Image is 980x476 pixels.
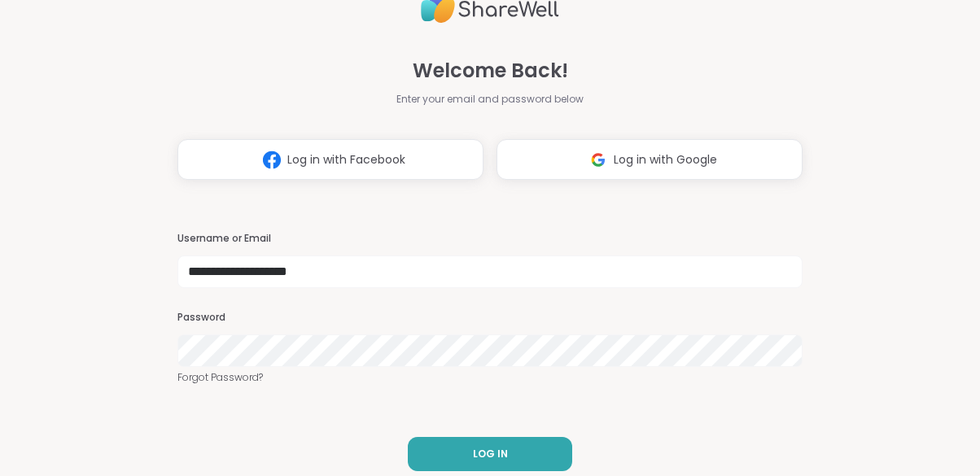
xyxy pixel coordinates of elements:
[473,447,508,461] span: LOG IN
[614,151,717,168] span: Log in with Google
[396,92,584,107] span: Enter your email and password below
[287,151,405,168] span: Log in with Facebook
[177,370,803,385] a: Forgot Password?
[583,145,614,175] img: ShareWell Logomark
[408,437,572,471] button: LOG IN
[177,139,483,180] button: Log in with Facebook
[256,145,287,175] img: ShareWell Logomark
[177,232,803,246] h3: Username or Email
[177,311,803,325] h3: Password
[413,56,568,85] span: Welcome Back!
[497,139,803,180] button: Log in with Google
